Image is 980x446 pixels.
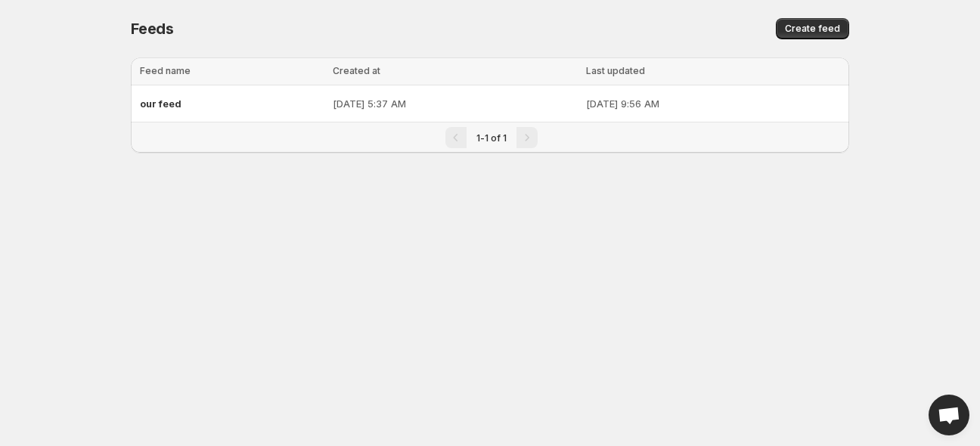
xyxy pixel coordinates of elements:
[140,98,181,110] span: our feed
[476,132,507,144] span: 1-1 of 1
[333,65,380,76] span: Created at
[929,395,969,435] a: Open chat
[333,96,577,111] p: [DATE] 5:37 AM
[776,18,849,39] button: Create feed
[785,23,840,35] span: Create feed
[140,65,191,76] span: Feed name
[586,96,840,111] p: [DATE] 9:56 AM
[131,122,849,153] nav: Pagination
[131,20,174,38] span: Feeds
[586,65,645,76] span: Last updated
